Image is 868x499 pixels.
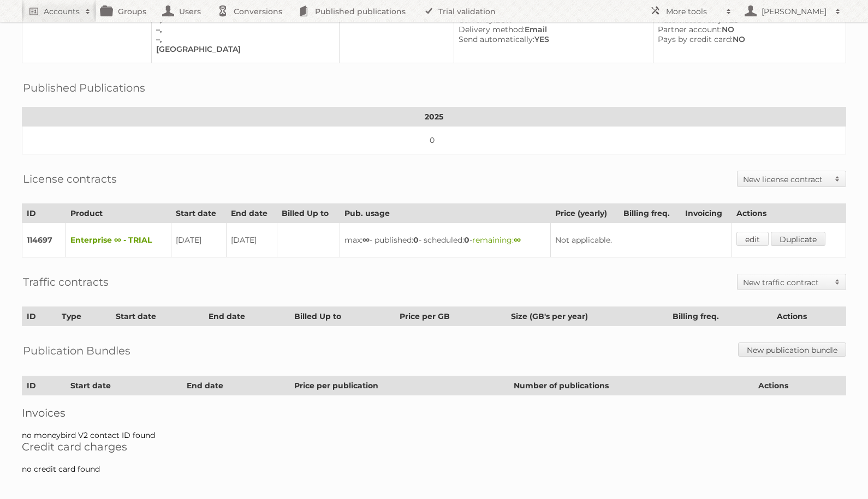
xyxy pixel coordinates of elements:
[66,223,171,257] td: Enterprise ∞ - TRIAL
[22,307,57,326] th: ID
[772,307,846,326] th: Actions
[395,307,507,326] th: Price per GB
[339,6,454,63] td: –
[23,342,130,359] h2: Publication Bundles
[57,307,111,326] th: Type
[290,307,395,326] th: Billed Up to
[156,44,330,54] div: [GEOGRAPHIC_DATA]
[362,235,370,245] strong: ∞
[340,223,550,257] td: max: - published: - scheduled: -
[658,25,837,34] div: NO
[668,307,772,326] th: Billing freq.
[44,6,80,17] h2: Accounts
[459,25,644,34] div: Email
[340,204,550,223] th: Pub. usage
[22,440,846,453] h2: Credit card charges
[22,204,66,223] th: ID
[759,6,830,17] h2: [PERSON_NAME]
[551,223,732,257] td: Not applicable.
[829,171,846,187] span: Toggle
[738,171,846,187] a: New license contract
[771,232,825,246] a: Duplicate
[829,274,846,290] span: Toggle
[507,307,668,326] th: Size (GB's per year)
[459,25,525,34] span: Delivery method:
[551,204,619,223] th: Price (yearly)
[156,34,330,44] div: –,
[22,406,846,419] h2: Invoices
[732,204,846,223] th: Actions
[22,127,846,154] td: 0
[290,376,509,395] th: Price per publication
[514,235,521,245] strong: ∞
[459,34,644,44] div: YES
[658,25,722,34] span: Partner account:
[156,25,330,34] div: –,
[204,307,290,326] th: End date
[66,204,171,223] th: Product
[658,34,733,44] span: Pays by credit card:
[753,376,846,395] th: Actions
[23,274,109,290] h2: Traffic contracts
[464,235,469,245] strong: 0
[227,204,277,223] th: End date
[680,204,732,223] th: Invoicing
[413,235,419,245] strong: 0
[171,223,227,257] td: [DATE]
[658,34,837,44] div: NO
[743,174,829,185] h2: New license contract
[736,232,769,246] a: edit
[743,277,829,288] h2: New traffic contract
[738,274,846,290] a: New traffic contract
[472,235,521,245] span: remaining:
[227,223,277,257] td: [DATE]
[23,80,145,96] h2: Published Publications
[23,171,117,187] h2: License contracts
[666,6,721,17] h2: More tools
[182,376,290,395] th: End date
[509,376,753,395] th: Number of publications
[277,204,340,223] th: Billed Up to
[738,342,846,357] a: New publication bundle
[22,376,66,395] th: ID
[22,223,66,257] td: 114697
[459,34,534,44] span: Send automatically:
[66,376,182,395] th: Start date
[171,204,227,223] th: Start date
[619,204,680,223] th: Billing freq.
[111,307,204,326] th: Start date
[22,107,846,127] th: 2025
